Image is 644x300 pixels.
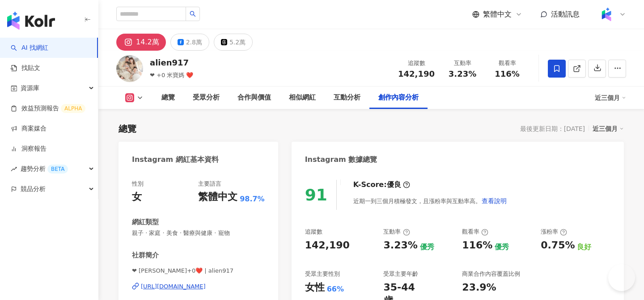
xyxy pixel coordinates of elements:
[132,155,219,165] div: Instagram 網紅基本資料
[21,179,46,199] span: 競品分析
[11,64,40,73] a: 找貼文
[21,78,39,98] span: 資源庫
[383,270,418,278] div: 受眾主要年齡
[240,194,265,204] span: 98.7%
[462,270,520,278] div: 商業合作內容覆蓋比例
[541,228,567,236] div: 漲粉率
[462,281,496,295] div: 23.9%
[305,228,322,236] div: 追蹤數
[150,57,193,68] div: alien917
[305,239,350,252] div: 142,190
[305,281,325,295] div: 女性
[11,166,17,172] span: rise
[198,180,221,188] div: 主要語言
[170,34,209,51] button: 2.8萬
[116,34,166,51] button: 14.2萬
[495,242,509,252] div: 優秀
[378,92,419,103] div: 創作內容分析
[398,69,435,78] span: 142,190
[481,192,507,210] button: 查看說明
[161,92,175,103] div: 總覽
[462,239,492,252] div: 116%
[495,70,520,78] span: 116%
[482,197,507,204] span: 查看說明
[186,36,202,48] div: 2.8萬
[541,239,575,252] div: 0.75%
[551,10,580,18] span: 活動訊息
[387,180,401,190] div: 優良
[398,59,435,68] div: 追蹤數
[237,92,271,103] div: 合作與價值
[289,92,316,103] div: 相似網紅
[445,59,479,68] div: 互動率
[11,43,48,52] a: searchAI 找網紅
[198,190,237,204] div: 繁體中文
[214,34,253,51] button: 5.2萬
[132,251,159,260] div: 社群簡介
[520,125,585,132] div: 最後更新日期：[DATE]
[383,239,417,252] div: 3.23%
[595,91,626,105] div: 近三個月
[229,36,246,48] div: 5.2萬
[577,242,591,252] div: 良好
[132,267,265,275] span: ❤ [PERSON_NAME]+0❤️ | alien917
[11,124,47,133] a: 商案媒合
[353,192,507,210] div: 近期一到三個月積極發文，且漲粉率與互動率高。
[136,36,159,48] div: 14.2萬
[305,270,340,278] div: 受眾主要性別
[132,229,265,237] span: 親子 · 家庭 · 美食 · 醫療與健康 · 寵物
[132,217,159,227] div: 網紅類型
[132,190,142,204] div: 女
[190,11,196,17] span: search
[608,264,635,291] iframe: Help Scout Beacon - Open
[132,180,144,188] div: 性別
[334,92,360,103] div: 互動分析
[305,155,377,165] div: Instagram 數據總覽
[193,92,220,103] div: 受眾分析
[141,283,206,291] div: [URL][DOMAIN_NAME]
[11,144,47,153] a: 洞察報告
[353,180,410,190] div: K-Score :
[420,242,434,252] div: 優秀
[598,6,615,23] img: Kolr%20app%20icon%20%281%29.png
[490,59,524,68] div: 觀看率
[132,283,265,291] a: [URL][DOMAIN_NAME]
[327,284,344,294] div: 66%
[116,55,143,82] img: KOL Avatar
[383,228,410,236] div: 互動率
[150,72,193,78] span: ❤ +0 米寶媽 ❤️
[7,12,55,30] img: logo
[21,159,68,179] span: 趨勢分析
[47,165,68,174] div: BETA
[449,70,476,78] span: 3.23%
[119,122,136,135] div: 總覽
[462,228,488,236] div: 觀看率
[483,9,512,19] span: 繁體中文
[593,123,624,135] div: 近三個月
[11,104,85,113] a: 效益預測報告ALPHA
[305,186,327,204] div: 91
